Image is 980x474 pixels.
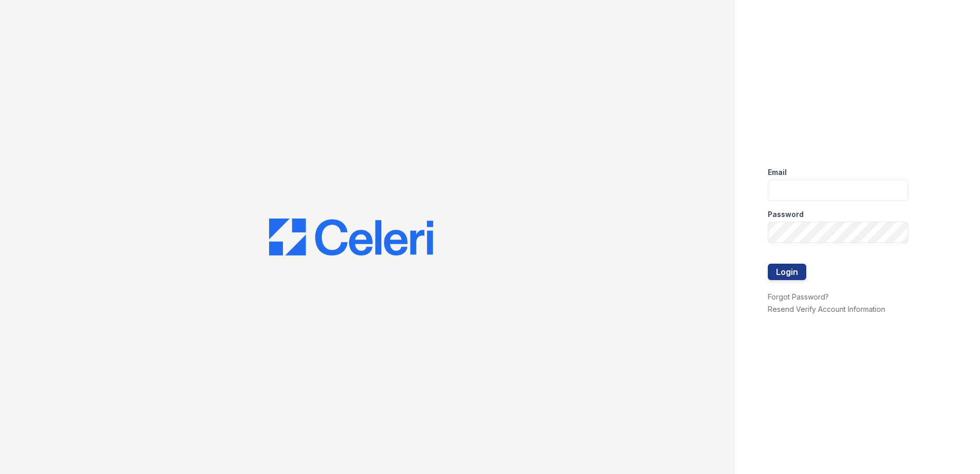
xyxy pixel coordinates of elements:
[768,167,787,177] label: Email
[269,219,433,255] img: CE_Logo_Blue-a8612792a0a2168367f1c8372b55b34899dd931a85d93a1a3d3e32e68fde9ad4.png
[768,264,806,280] button: Login
[768,209,804,220] label: Password
[768,292,829,301] a: Forgot Password?
[768,305,885,313] a: Resend Verify Account Information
